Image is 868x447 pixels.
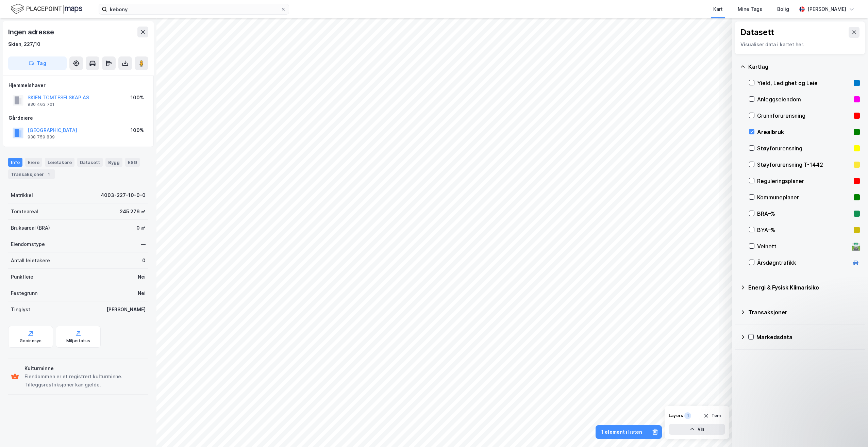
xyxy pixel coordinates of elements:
[107,4,281,14] input: Søk på adresse, matrikkel, gårdeiere, leietakere eller personer
[28,102,54,107] div: 930 463 701
[24,364,146,372] div: Kulturminne
[757,128,851,136] div: Arealbruk
[8,27,55,37] div: Ingen adresse
[138,273,146,281] div: Nei
[807,5,846,13] div: [PERSON_NAME]
[757,95,851,103] div: Anleggseiendom
[142,256,146,265] div: 0
[11,224,50,232] div: Bruksareal (BRA)
[748,283,860,292] div: Energi & Fysisk Klimarisiko
[9,81,148,89] div: Hjemmelshaver
[20,338,42,344] div: Geoinnsyn
[8,158,22,167] div: Info
[45,171,52,178] div: 1
[45,158,74,167] div: Leietakere
[125,158,140,167] div: ESG
[66,338,90,344] div: Miljøstatus
[596,425,648,439] button: 1 element i listen
[757,177,851,185] div: Reguleringsplaner
[25,158,42,167] div: Eiere
[11,3,82,15] img: logo.f888ab2527a4732fd821a326f86c7f29.svg
[24,372,146,389] div: Eiendommen er et registrert kulturminne. Tilleggsrestriksjoner kan gjelde.
[11,240,45,248] div: Eiendomstype
[11,305,30,314] div: Tinglyst
[777,5,789,13] div: Bolig
[8,169,55,179] div: Transaksjoner
[77,158,103,167] div: Datasett
[757,226,851,234] div: BYA–%
[740,40,859,49] div: Visualiser data i kartet her.
[106,305,146,314] div: [PERSON_NAME]
[740,27,774,38] div: Datasett
[11,289,37,297] div: Festegrunn
[105,158,122,167] div: Bygg
[8,56,67,70] button: Tag
[11,208,38,216] div: Tomteareal
[120,208,146,216] div: 245 276 ㎡
[669,413,683,418] div: Layers
[136,224,146,232] div: 0 ㎡
[684,412,691,419] div: 1
[11,256,50,265] div: Antall leietakere
[757,112,851,120] div: Grunnforurensning
[757,259,849,267] div: Årsdøgntrafikk
[28,134,55,140] div: 938 759 839
[757,79,851,87] div: Yield, Ledighet og Leie
[757,242,849,250] div: Veinett
[757,144,851,152] div: Støyforurensning
[11,191,33,199] div: Matrikkel
[748,308,860,316] div: Transaksjoner
[748,63,860,71] div: Kartlag
[757,161,851,169] div: Støyforurensning T-1442
[757,193,851,201] div: Kommuneplaner
[131,126,144,134] div: 100%
[141,240,146,248] div: —
[8,40,40,48] div: Skien, 227/10
[699,410,725,421] button: Tøm
[101,191,146,199] div: 4003-227-10-0-0
[713,5,723,13] div: Kart
[669,424,725,435] button: Vis
[756,333,860,341] div: Markedsdata
[738,5,762,13] div: Mine Tags
[757,210,851,218] div: BRA–%
[138,289,146,297] div: Nei
[9,114,148,122] div: Gårdeiere
[851,242,861,251] div: 🛣️
[131,94,144,102] div: 100%
[11,273,33,281] div: Punktleie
